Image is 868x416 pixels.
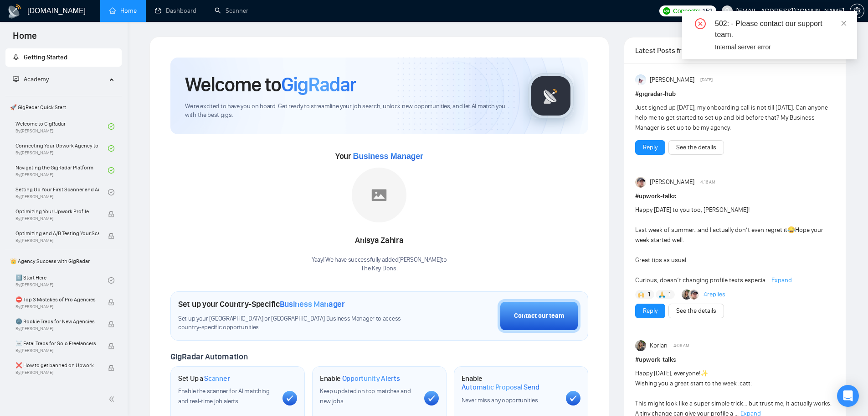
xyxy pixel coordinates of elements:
div: Contact our team [514,311,564,321]
div: Anisya Zahira [312,233,447,248]
span: Just signed up [DATE], my onboarding call is not till [DATE]. Can anyone help me to get started t... [635,104,828,132]
span: Set up your [GEOGRAPHIC_DATA] or [GEOGRAPHIC_DATA] Business Manager to access country-specific op... [178,315,420,332]
span: 🌚 Rookie Traps for New Agencies [15,317,99,326]
span: Happy [DATE] to you too, [PERSON_NAME]! Last week of summer…and I actually don’t even regret it H... [635,206,823,284]
span: ❌ How to get banned on Upwork [15,361,99,370]
span: lock [108,233,114,239]
span: check-circle [108,277,114,284]
span: Academy [24,75,49,83]
a: searchScanner [215,7,248,15]
button: See the details [668,304,724,318]
span: Korlan [650,341,668,351]
span: Business Manager [353,152,423,161]
a: 4replies [704,290,725,299]
span: lock [108,365,114,371]
img: 🙌 [638,291,644,298]
span: 😂 [787,226,795,234]
span: GigRadar Automation [170,352,247,362]
button: Contact our team [498,299,580,333]
span: Home [5,29,44,48]
span: [PERSON_NAME] [650,177,694,187]
div: Yaay! We have successfully added [PERSON_NAME] to [312,256,447,273]
span: GigRadar [281,72,356,97]
span: lock [108,299,114,305]
h1: Enable [320,374,400,383]
span: Automatic Proposal Send [462,383,539,392]
span: rocket [13,54,19,60]
img: Korlan [682,290,692,300]
span: By [PERSON_NAME] [15,326,99,332]
button: Reply [635,304,665,318]
div: Open Intercom Messenger [837,385,859,407]
span: [DATE] [700,76,713,84]
img: Anisuzzaman Khan [635,74,646,85]
span: Optimizing and A/B Testing Your Scanner for Better Results [15,229,99,238]
span: [PERSON_NAME] [650,75,694,85]
button: Reply [635,140,665,155]
span: 1 [668,290,671,299]
img: placeholder.png [352,168,406,222]
a: homeHome [109,7,137,15]
span: By [PERSON_NAME] [15,304,99,310]
span: setting [850,7,864,15]
span: 4:09 AM [673,342,689,350]
div: Internal server error [715,42,846,52]
span: Connects: [673,6,700,16]
a: Reply [643,306,657,316]
span: ☠️ Fatal Traps for Solo Freelancers [15,339,99,348]
h1: Enable [462,374,559,392]
img: Korlan [635,340,646,351]
span: Opportunity Alerts [342,374,400,383]
a: dashboardDashboard [155,7,196,15]
span: Never miss any opportunities. [462,396,539,404]
span: Keep updated on top matches and new jobs. [320,387,411,405]
span: Your [335,151,423,161]
span: Latest Posts from the GigRadar Community [635,45,700,56]
span: ⛔ Top 3 Mistakes of Pro Agencies [15,295,99,304]
h1: # upwork-talks [635,355,835,365]
p: The Key Dons . [312,264,447,273]
span: check-circle [108,145,114,152]
span: 152 [702,6,712,16]
span: 4:16 AM [700,178,715,186]
span: ✨ [700,369,708,377]
span: close-circle [695,18,706,29]
span: We're excited to have you on board. Get ready to streamline your job search, unlock new opportuni... [185,102,514,120]
span: lock [108,211,114,217]
span: Expand [771,276,792,284]
span: By [PERSON_NAME] [15,348,99,353]
h1: Set up your Country-Specific [178,299,345,309]
span: Getting Started [24,53,67,61]
img: upwork-logo.png [663,7,670,15]
a: See the details [676,142,716,153]
span: lock [108,321,114,327]
span: 👑 Agency Success with GigRadar [6,252,121,270]
span: By [PERSON_NAME] [15,216,99,221]
span: check-circle [108,123,114,130]
span: Enable the scanner for AI matching and real-time job alerts. [178,387,270,405]
span: Optimizing Your Upwork Profile [15,207,99,216]
span: close [841,20,847,26]
li: Getting Started [5,48,122,67]
span: By [PERSON_NAME] [15,238,99,243]
a: Welcome to GigRadarBy[PERSON_NAME] [15,116,108,137]
a: See the details [676,306,716,316]
span: fund-projection-screen [13,76,19,82]
a: Setting Up Your First Scanner and Auto-BidderBy[PERSON_NAME] [15,182,108,202]
h1: # gigradar-hub [635,89,835,99]
span: Business Manager [280,299,345,309]
button: setting [850,4,864,18]
span: By [PERSON_NAME] [15,370,99,375]
span: lock [108,343,114,349]
button: See the details [668,140,724,155]
span: check-circle [108,167,114,174]
div: 502: - Please contact our support team. [715,18,846,40]
a: Connecting Your Upwork Agency to GigRadarBy[PERSON_NAME] [15,138,108,158]
span: 1 [648,290,650,299]
a: Navigating the GigRadar PlatformBy[PERSON_NAME] [15,160,108,180]
span: double-left [108,395,118,404]
img: Igor Šalagin [635,177,646,188]
span: Academy [13,75,49,83]
h1: # upwork-talks [635,191,835,201]
img: logo [7,4,22,19]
